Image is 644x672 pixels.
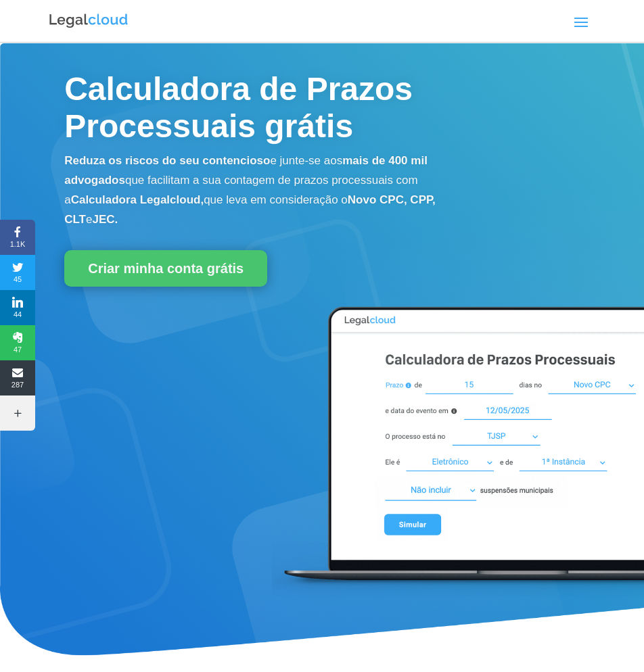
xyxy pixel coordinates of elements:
b: Reduza os riscos do seu contencioso [64,154,270,167]
b: Novo CPC, CPP, CLT [64,193,436,226]
img: Calculadora de Prazos Processuais Legalcloud [272,293,644,598]
b: mais de 400 mil advogados [64,154,428,187]
p: e junte-se aos que facilitam a sua contagem de prazos processuais com a que leva em consideração o e [64,151,438,229]
a: Criar minha conta grátis [64,250,267,287]
img: Logo da Legalcloud [48,12,129,30]
b: JEC. [92,213,118,226]
b: Calculadora Legalcloud, [71,193,204,206]
a: Calculadora de Prazos Processuais Legalcloud [272,587,644,599]
span: Calculadora de Prazos Processuais grátis [64,71,413,144]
